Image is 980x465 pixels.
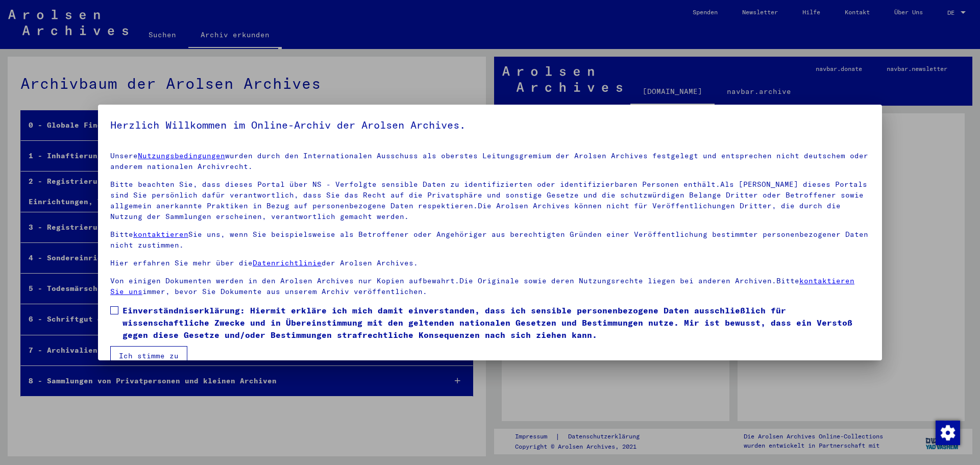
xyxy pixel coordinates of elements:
[110,258,870,268] p: Hier erfahren Sie mehr über die der Arolsen Archives.
[138,151,225,160] a: Nutzungsbedingungen
[935,420,960,445] div: Zustimmung ändern
[122,304,870,341] span: Einverständniserklärung: Hiermit erkläre ich mich damit einverstanden, dass ich sensible personen...
[110,151,870,172] p: Unsere wurden durch den Internationalen Ausschuss als oberstes Leitungsgremium der Arolsen Archiv...
[110,117,870,133] h5: Herzlich Willkommen im Online-Archiv der Arolsen Archives.
[110,179,870,222] p: Bitte beachten Sie, dass dieses Portal über NS - Verfolgte sensible Daten zu identifizierten oder...
[110,229,870,251] p: Bitte Sie uns, wenn Sie beispielsweise als Betroffener oder Angehöriger aus berechtigten Gründen ...
[110,346,187,365] button: Ich stimme zu
[110,276,870,297] p: Von einigen Dokumenten werden in den Arolsen Archives nur Kopien aufbewahrt.Die Originale sowie d...
[133,230,188,239] a: kontaktieren
[110,276,854,296] a: kontaktieren Sie uns
[936,421,960,445] img: Zustimmung ändern
[253,258,322,267] a: Datenrichtlinie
